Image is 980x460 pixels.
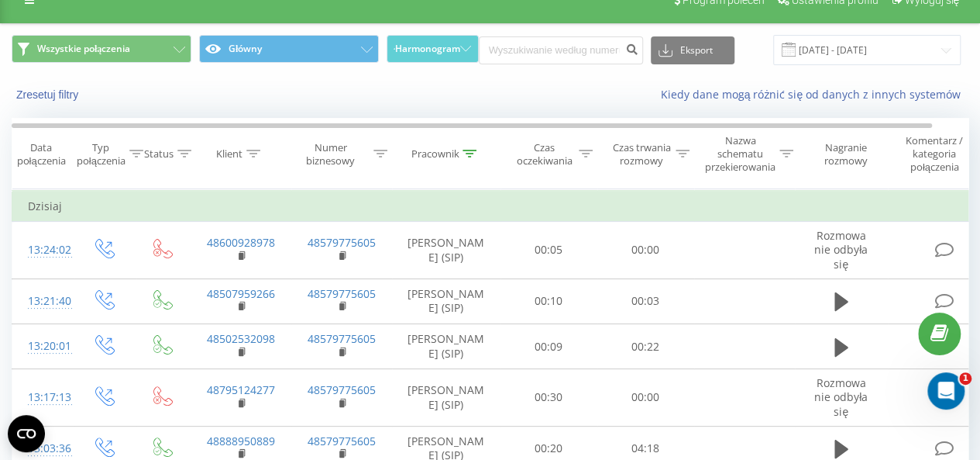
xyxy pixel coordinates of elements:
[207,434,275,448] a: 48888950889
[660,87,968,102] a: Kiedy dane mogą różnić się od danych z innych systemów
[12,35,191,63] button: Wszystkie połączenia
[308,235,376,250] a: 48579775605
[392,222,500,279] td: [PERSON_NAME] (SIP)
[597,369,694,427] td: 00:00
[411,147,459,161] div: Pracownik
[500,324,597,369] td: 00:09
[144,147,174,161] div: Status
[291,141,370,168] div: Numer biznesowy
[207,286,275,301] a: 48507959266
[705,134,775,174] div: Nazwa schematu przekierowania
[808,141,883,168] div: Nagranie rozmowy
[814,228,868,271] span: Rozmowa nie odbyła się
[12,88,86,102] button: Zresetuj filtry
[514,141,575,168] div: Czas oczekiwania
[959,372,971,385] span: 1
[500,278,597,323] td: 00:10
[12,141,70,168] div: Data połączenia
[37,43,130,55] span: Wszystkie połączenia
[8,415,45,452] button: Open CMP widget
[651,36,734,64] button: Eksport
[308,382,376,397] a: 48579775605
[387,35,479,63] button: Harmonogram
[216,147,242,161] div: Klient
[597,278,694,323] td: 00:03
[927,372,965,410] iframe: Intercom live chat
[500,222,597,279] td: 00:05
[77,141,126,168] div: Typ połączenia
[597,222,694,279] td: 00:00
[207,331,275,346] a: 48502532098
[479,36,643,64] input: Wyszukiwanie według numeru
[395,43,460,54] span: Harmonogram
[610,141,672,168] div: Czas trwania rozmowy
[308,434,376,448] a: 48579775605
[28,235,59,265] div: 13:24:02
[28,286,59,316] div: 13:21:40
[392,278,500,323] td: [PERSON_NAME] (SIP)
[814,375,868,418] span: Rozmowa nie odbyła się
[207,382,275,397] a: 48795124277
[308,286,376,301] a: 48579775605
[199,35,379,63] button: Główny
[889,134,980,174] div: Komentarz / kategoria połączenia
[392,324,500,369] td: [PERSON_NAME] (SIP)
[500,369,597,427] td: 00:30
[308,331,376,346] a: 48579775605
[392,369,500,427] td: [PERSON_NAME] (SIP)
[597,324,694,369] td: 00:22
[28,382,59,413] div: 13:17:13
[207,235,275,250] a: 48600928978
[28,331,59,361] div: 13:20:01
